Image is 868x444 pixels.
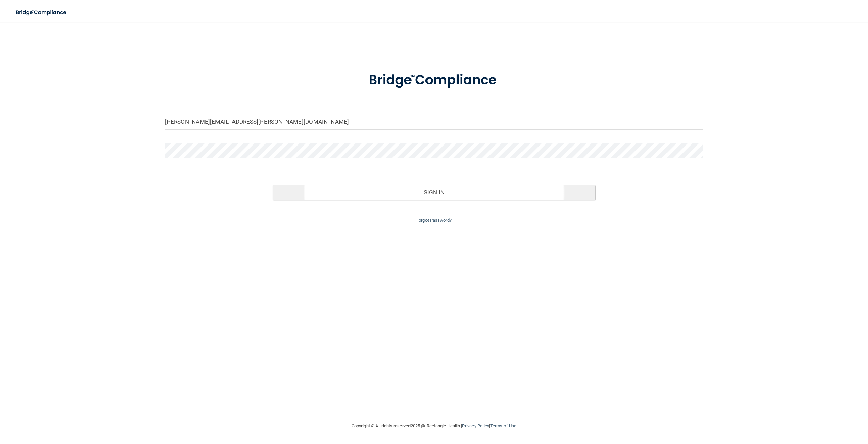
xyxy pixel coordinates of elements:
img: bridge_compliance_login_screen.278c3ca4.svg [355,63,513,98]
a: Forgot Password? [416,218,452,223]
input: Email [165,114,703,130]
a: Privacy Policy [462,423,489,428]
button: Sign In [273,185,595,200]
iframe: Drift Widget Chat Controller [737,382,860,423]
div: Copyright © All rights reserved 2025 @ Rectangle Health | | [310,415,558,437]
a: Terms of Use [490,423,516,428]
img: bridge_compliance_login_screen.278c3ca4.svg [10,5,73,19]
